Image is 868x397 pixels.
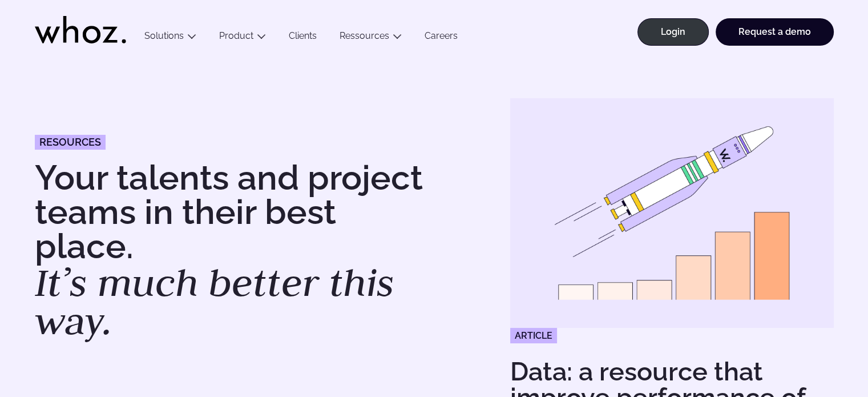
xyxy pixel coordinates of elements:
[39,137,101,147] span: Resources
[208,30,277,46] button: Product
[277,30,328,46] a: Clients
[637,18,709,46] a: Login
[35,161,423,340] h1: Your talents and project teams in their best place.
[35,257,394,346] em: It’s much better this way.
[413,30,469,46] a: Careers
[510,94,834,333] img: Data: a resource that improve performance of Professional Services
[340,30,389,41] a: Ressources
[328,30,413,46] button: Ressources
[219,30,253,41] a: Product
[510,328,557,343] span: Article
[716,18,834,46] a: Request a demo
[133,30,208,46] button: Solutions
[793,322,852,381] iframe: Chatbot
